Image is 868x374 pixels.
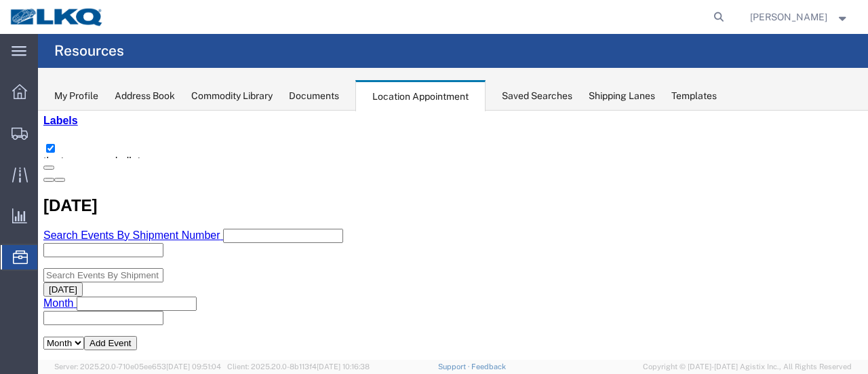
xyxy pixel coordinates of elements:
[191,89,273,103] div: Commodity Library
[589,89,655,103] div: Shipping Lanes
[317,362,370,371] span: [DATE] 10:16:38
[54,362,221,371] span: Server: 2025.20.0-710e05ee653
[115,89,175,103] div: Address Book
[9,7,104,27] img: logo
[438,362,472,371] a: Support
[502,89,572,103] div: Saved Searches
[166,362,221,371] span: [DATE] 09:51:04
[46,225,99,240] button: Add Event
[227,362,370,371] span: Client: 2025.20.0-8b113f4
[54,34,124,68] h4: Resources
[643,361,852,373] span: Copyright © [DATE]-[DATE] Agistix Inc., All Rights Reserved
[671,89,717,103] div: Templates
[750,10,827,24] span: Sopha Sam
[355,80,486,111] div: Location Appointment
[289,89,339,103] div: Documents
[54,89,98,103] div: My Profile
[749,9,850,25] button: [PERSON_NAME]
[471,362,506,371] a: Feedback
[38,111,868,360] iframe: FS Legacy Container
